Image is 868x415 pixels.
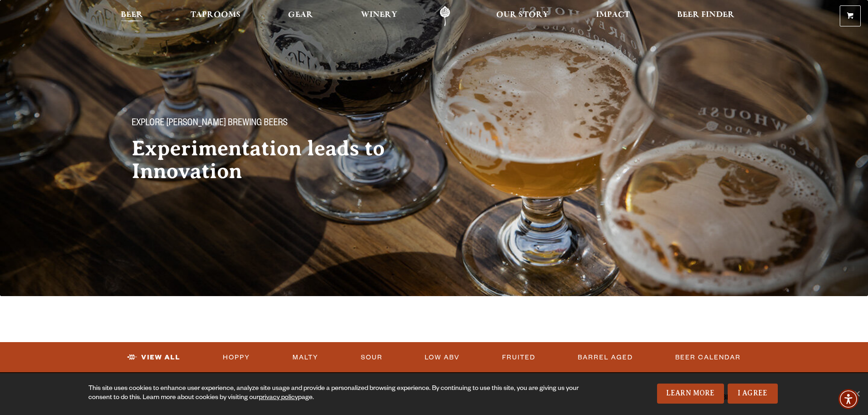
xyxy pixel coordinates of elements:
[88,384,582,403] div: This site uses cookies to enhance user experience, analyze site usage and provide a personalized ...
[574,347,637,368] a: Barrel Aged
[496,11,549,19] span: Our Story
[190,11,241,19] span: Taprooms
[728,384,778,404] a: I Agree
[428,6,462,26] a: Odell Home
[838,389,858,409] div: Accessibility Menu
[288,11,313,19] span: Gear
[289,347,322,368] a: Malty
[259,395,298,402] a: privacy policy
[490,6,555,26] a: Our Story
[361,11,397,19] span: Winery
[677,11,734,19] span: Beer Finder
[357,347,386,368] a: Sour
[590,6,636,26] a: Impact
[185,6,247,26] a: Taprooms
[671,6,740,26] a: Beer Finder
[219,347,254,368] a: Hoppy
[596,11,630,19] span: Impact
[355,6,403,26] a: Winery
[498,347,539,368] a: Fruited
[121,11,143,19] span: Beer
[115,6,149,26] a: Beer
[672,347,745,368] a: Beer Calendar
[123,347,184,368] a: View All
[657,384,724,404] a: Learn More
[132,118,288,130] span: Explore [PERSON_NAME] Brewing Beers
[282,6,319,26] a: Gear
[421,347,463,368] a: Low ABV
[132,137,416,183] h2: Experimentation leads to Innovation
